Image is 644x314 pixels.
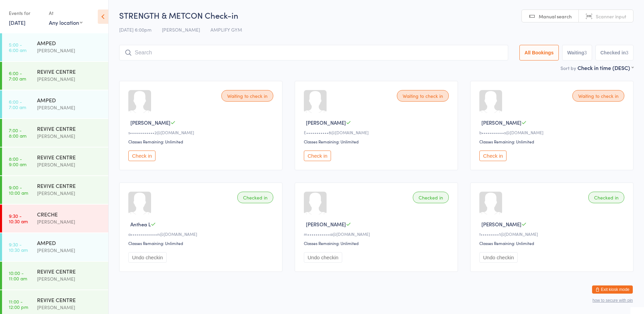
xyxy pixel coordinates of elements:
[304,231,451,237] div: m•••••••••••a@[DOMAIN_NAME]
[304,139,451,144] div: Classes Remaining: Unlimited
[119,10,633,21] h2: STRENGTH & METCON Check-in
[37,68,103,75] div: REVIVE CENTRE
[9,299,28,310] time: 11:00 - 12:00 pm
[49,19,82,26] div: Any location
[128,231,275,237] div: a•••••••••••••n@[DOMAIN_NAME]
[37,239,103,246] div: AMPED
[397,90,449,102] div: Waiting to check in
[128,129,275,135] div: s••••••••••••2@[DOMAIN_NAME]
[37,267,103,275] div: REVIVE CENTRE
[37,39,103,47] div: AMPED
[481,119,521,126] span: [PERSON_NAME]
[304,240,451,246] div: Classes Remaining: Unlimited
[162,26,200,33] span: [PERSON_NAME]
[2,233,108,261] a: 9:30 -10:30 amAMPED[PERSON_NAME]
[626,50,628,55] div: 3
[9,19,25,26] a: [DATE]
[9,99,26,110] time: 6:00 - 7:00 am
[2,90,108,118] a: 6:00 -7:00 amAMPED[PERSON_NAME]
[2,33,108,61] a: 5:00 -6:00 amAMPED[PERSON_NAME]
[9,42,26,53] time: 5:00 - 6:00 am
[2,62,108,90] a: 6:00 -7:00 amREVIVE CENTRE[PERSON_NAME]
[37,246,103,254] div: [PERSON_NAME]
[592,298,633,303] button: how to secure with pin
[2,119,108,147] a: 7:00 -8:00 amREVIVE CENTRE[PERSON_NAME]
[479,231,626,237] div: t•••••••••1@[DOMAIN_NAME]
[304,151,331,161] button: Check in
[9,270,27,281] time: 10:00 - 11:00 am
[9,185,28,195] time: 9:00 - 10:00 am
[119,45,508,60] input: Search
[37,47,103,54] div: [PERSON_NAME]
[479,151,507,161] button: Check in
[306,221,346,228] span: [PERSON_NAME]
[49,7,82,19] div: At
[9,7,42,19] div: Events for
[37,153,103,161] div: REVIVE CENTRE
[37,125,103,132] div: REVIVE CENTRE
[306,119,346,126] span: [PERSON_NAME]
[130,221,151,228] span: Anthea L
[562,45,592,60] button: Waiting3
[37,75,103,83] div: [PERSON_NAME]
[479,139,626,144] div: Classes Remaining: Unlimited
[539,13,572,20] span: Manual search
[2,205,108,232] a: 9:30 -10:30 amCRECHE[PERSON_NAME]
[221,90,273,102] div: Waiting to check in
[588,192,624,203] div: Checked in
[304,129,451,135] div: E•••••••••••8@[DOMAIN_NAME]
[37,189,103,197] div: [PERSON_NAME]
[595,45,634,60] button: Checked in3
[479,129,626,135] div: b•••••••••••s@[DOMAIN_NAME]
[479,252,518,263] button: Undo checkin
[37,96,103,104] div: AMPED
[37,161,103,169] div: [PERSON_NAME]
[237,192,273,203] div: Checked in
[9,156,26,167] time: 8:00 - 9:00 am
[2,147,108,175] a: 8:00 -9:00 amREVIVE CENTRE[PERSON_NAME]
[9,127,26,138] time: 7:00 - 8:00 am
[37,182,103,189] div: REVIVE CENTRE
[9,213,28,224] time: 9:30 - 10:30 am
[128,240,275,246] div: Classes Remaining: Unlimited
[479,240,626,246] div: Classes Remaining: Unlimited
[37,132,103,140] div: [PERSON_NAME]
[37,275,103,283] div: [PERSON_NAME]
[519,45,559,60] button: All Bookings
[37,104,103,111] div: [PERSON_NAME]
[577,64,633,71] div: Check in time (DESC)
[210,26,242,33] span: AMPLIFY GYM
[481,221,521,228] span: [PERSON_NAME]
[37,303,103,311] div: [PERSON_NAME]
[2,262,108,290] a: 10:00 -11:00 amREVIVE CENTRE[PERSON_NAME]
[128,139,275,144] div: Classes Remaining: Unlimited
[130,119,170,126] span: [PERSON_NAME]
[119,26,151,33] span: [DATE] 6:00pm
[596,13,626,20] span: Scanner input
[128,252,167,263] button: Undo checkin
[560,65,576,71] label: Sort by
[128,151,155,161] button: Check in
[304,252,342,263] button: Undo checkin
[9,242,28,252] time: 9:30 - 10:30 am
[413,192,449,203] div: Checked in
[9,70,26,81] time: 6:00 - 7:00 am
[37,296,103,303] div: REVIVE CENTRE
[572,90,624,102] div: Waiting to check in
[592,285,633,294] button: Exit kiosk mode
[37,210,103,218] div: CRECHE
[584,50,587,55] div: 3
[2,176,108,204] a: 9:00 -10:00 amREVIVE CENTRE[PERSON_NAME]
[37,218,103,226] div: [PERSON_NAME]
